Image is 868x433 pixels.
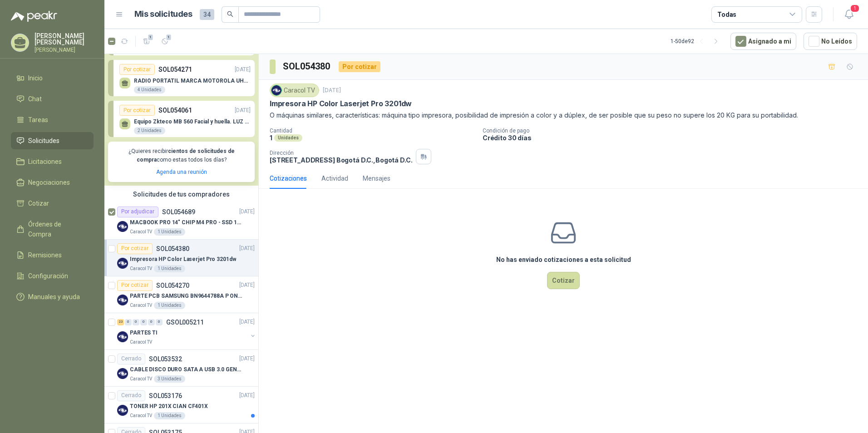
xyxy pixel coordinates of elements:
a: Por cotizarSOL054380[DATE] Company LogoImpresora HP Color Laserjet Pro 3201dwCaracol TV1 Unidades [104,240,258,276]
img: Company Logo [117,405,128,416]
div: Por cotizar [339,61,380,72]
p: SOL054689 [162,209,195,215]
span: Tareas [28,115,48,125]
div: 23 [117,319,124,325]
a: Tareas [11,111,94,128]
span: Chat [28,94,42,104]
span: 1 [166,34,172,41]
span: Configuración [28,271,68,281]
div: 2 Unidades [134,127,165,134]
span: 1 [850,4,860,13]
p: SOL054061 [158,105,192,115]
p: Caracol TV [130,302,152,309]
h3: No has enviado cotizaciones a esta solicitud [496,255,631,265]
a: CerradoSOL053532[DATE] Company LogoCABLE DISCO DURO SATA A USB 3.0 GENERICOCaracol TV3 Unidades [104,350,258,387]
p: CABLE DISCO DURO SATA A USB 3.0 GENERICO [130,365,243,374]
p: [DATE] [235,106,251,115]
div: Cerrado [117,390,145,401]
div: 1 Unidades [154,228,185,236]
h1: Mis solicitudes [134,8,192,21]
p: Caracol TV [130,339,152,346]
a: Por cotizarSOL054270[DATE] Company LogoPARTE PCB SAMSUNG BN9644788A P ONECONNECaracol TV1 Unidades [104,276,258,313]
span: Manuales y ayuda [28,292,80,302]
p: Caracol TV [130,265,152,272]
p: [DATE] [239,354,255,363]
img: Company Logo [271,85,281,95]
button: Cotizar [547,272,580,289]
h3: SOL054380 [283,59,331,74]
img: Company Logo [117,368,128,379]
span: Solicitudes [28,136,59,146]
p: RADIO PORTATIL MARCA MOTOROLA UHF SIN PANTALLA CON GPS, INCLUYE: ANTENA, BATERIA, CLIP Y CARGADOR [134,78,251,84]
p: Condición de pago [483,128,864,134]
div: Por cotizar [117,243,153,254]
a: Órdenes de Compra [11,216,94,243]
div: Actividad [321,173,348,183]
a: Chat [11,90,94,108]
img: Company Logo [117,295,128,305]
div: 0 [133,319,139,325]
p: [DATE] [239,281,255,290]
div: 0 [148,319,155,325]
div: 1 Unidades [154,302,185,309]
b: cientos de solicitudes de compra [137,148,235,163]
p: [DATE] [239,318,255,326]
p: ¿Quieres recibir como estas todos los días? [113,147,249,164]
p: [PERSON_NAME] [PERSON_NAME] [35,33,94,45]
a: 23 0 0 0 0 0 GSOL005211[DATE] Company LogoPARTES TICaracol TV [117,317,256,346]
a: Manuales y ayuda [11,288,94,305]
p: Caracol TV [130,375,152,383]
div: Caracol TV [270,84,319,97]
img: Company Logo [117,331,128,342]
a: CerradoSOL053176[DATE] Company LogoTONER HP 201X CIAN CF401XCaracol TV1 Unidades [104,387,258,423]
span: search [227,11,233,17]
p: Dirección [270,150,412,156]
p: SOL054380 [156,246,189,252]
span: Licitaciones [28,157,62,167]
a: Configuración [11,267,94,285]
div: Mensajes [363,173,390,183]
p: SOL054271 [158,64,192,74]
p: PARTES TI [130,329,158,337]
a: Por cotizarSOL054061[DATE] Equipo Zkteco MB 560 Facial y huella. LUZ VISIBLE2 Unidades [108,101,255,137]
p: Cantidad [270,128,475,134]
p: [DATE] [239,391,255,400]
button: 1 [158,34,172,49]
div: 0 [156,319,163,325]
span: Remisiones [28,250,62,260]
p: [PERSON_NAME] [35,47,94,53]
p: Equipo Zkteco MB 560 Facial y huella. LUZ VISIBLE [134,118,251,125]
div: 3 Unidades [154,375,185,383]
p: Crédito 30 días [483,134,864,142]
p: O máquinas similares, características: máquina tipo impresora, posibilidad de impresión a color y... [270,110,857,120]
p: [DATE] [323,86,341,95]
p: SOL053532 [149,356,182,362]
div: 4 Unidades [134,86,165,93]
img: Company Logo [117,221,128,232]
div: Por cotizar [119,105,155,116]
a: Por adjudicarSOL054689[DATE] Company LogoMACBOOK PRO 14" CHIP M4 PRO - SSD 1TB RAM 24GBCaracol TV... [104,203,258,240]
img: Company Logo [117,258,128,269]
span: Órdenes de Compra [28,219,85,239]
a: Solicitudes [11,132,94,149]
div: Por adjudicar [117,207,158,217]
button: No Leídos [804,33,857,50]
span: 1 [148,34,154,41]
span: Negociaciones [28,177,70,187]
span: Inicio [28,73,43,83]
p: [DATE] [235,65,251,74]
p: [STREET_ADDRESS] Bogotá D.C. , Bogotá D.C. [270,156,412,164]
p: SOL054270 [156,282,189,289]
a: Agenda una reunión [156,169,207,175]
p: Caracol TV [130,228,152,236]
div: 0 [125,319,132,325]
button: Asignado a mi [730,33,796,50]
span: 34 [200,9,214,20]
p: GSOL005211 [166,319,204,325]
p: SOL053176 [149,393,182,399]
p: [DATE] [239,244,255,253]
div: Todas [717,10,736,20]
a: Inicio [11,69,94,87]
div: 1 Unidades [154,265,185,272]
a: Remisiones [11,246,94,264]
